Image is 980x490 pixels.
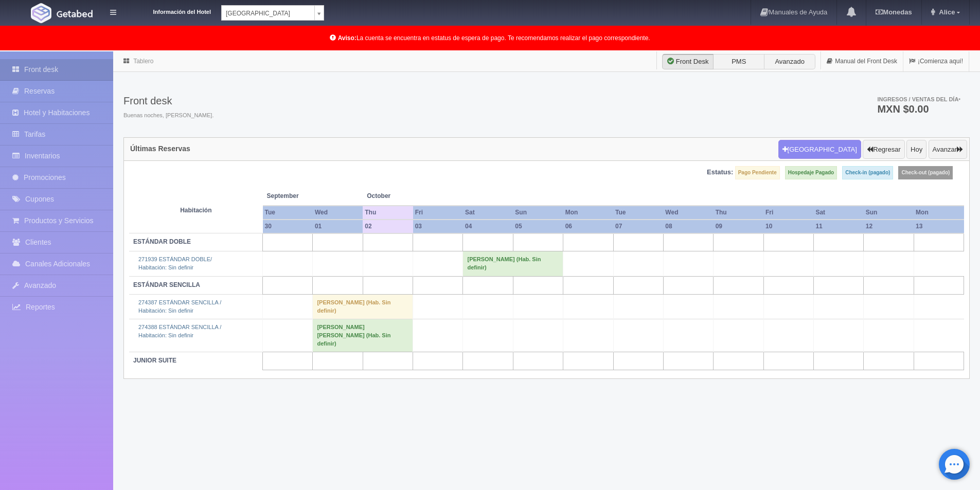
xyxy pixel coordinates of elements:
th: Sun [513,206,563,220]
h3: Front desk [123,95,213,106]
button: [GEOGRAPHIC_DATA] [778,140,861,159]
th: Sat [463,206,513,220]
th: 08 [663,220,713,233]
th: Fri [413,206,463,220]
a: 271939 ESTÁNDAR DOBLE/Habitación: Sin definir [138,256,212,270]
span: Ingresos / Ventas del día [877,96,960,102]
span: October [367,192,459,201]
th: Fri [763,206,813,220]
button: Regresar [863,140,904,159]
th: Tue [263,206,313,220]
th: Mon [914,206,964,220]
th: 10 [763,220,813,233]
label: Estatus: [707,168,733,177]
a: 274387 ESTÁNDAR SENCILLA /Habitación: Sin definir [138,299,221,314]
th: 03 [413,220,463,233]
th: Wed [313,206,363,220]
th: 01 [313,220,363,233]
a: [GEOGRAPHIC_DATA] [221,5,324,21]
label: Hospedaje Pagado [785,166,837,179]
th: Tue [613,206,663,220]
th: 07 [613,220,663,233]
label: Check-out (pagado) [898,166,953,179]
th: 12 [864,220,914,233]
th: Thu [714,206,763,220]
a: ¡Comienza aquí! [903,51,969,71]
button: Avanzar [929,140,967,159]
b: Aviso: [338,34,357,42]
label: Front Desk [662,54,714,69]
img: Getabed [57,10,93,17]
th: 30 [263,220,313,233]
b: JUNIOR SUITE [133,357,176,364]
h3: MXN $0.00 [877,104,960,114]
th: 05 [513,220,563,233]
img: Getabed [31,3,51,23]
strong: Habitación [180,207,211,214]
b: ESTÁNDAR DOBLE [133,238,191,245]
th: Sat [813,206,863,220]
th: 04 [463,220,513,233]
button: Hoy [906,140,926,159]
b: ESTÁNDAR SENCILLA [133,281,200,288]
h4: Últimas Reservas [130,145,190,153]
td: [PERSON_NAME] [PERSON_NAME] (Hab. Sin definir) [313,319,413,352]
a: 274388 ESTÁNDAR SENCILLA /Habitación: Sin definir [138,324,221,338]
a: Manual del Front Desk [821,51,903,71]
label: Pago Pendiente [735,166,780,179]
span: September [267,192,359,201]
th: 02 [363,220,413,233]
th: Thu [363,206,413,220]
span: Buenas noches, [PERSON_NAME]. [123,112,213,120]
td: [PERSON_NAME] (Hab. Sin definir) [463,251,563,276]
label: Check-in (pagado) [842,166,893,179]
dt: Información del Hotel [129,5,211,16]
th: 06 [563,220,613,233]
a: Tablero [133,58,153,65]
label: Avanzado [764,54,815,69]
th: Wed [663,206,713,220]
th: Sun [864,206,914,220]
th: Mon [563,206,613,220]
span: Alice [936,8,955,16]
th: 13 [914,220,964,233]
b: Monedas [876,8,912,16]
th: 11 [813,220,863,233]
td: [PERSON_NAME] (Hab. Sin definir) [313,294,413,319]
label: PMS [713,54,764,69]
span: [GEOGRAPHIC_DATA] [226,6,310,21]
th: 09 [714,220,763,233]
